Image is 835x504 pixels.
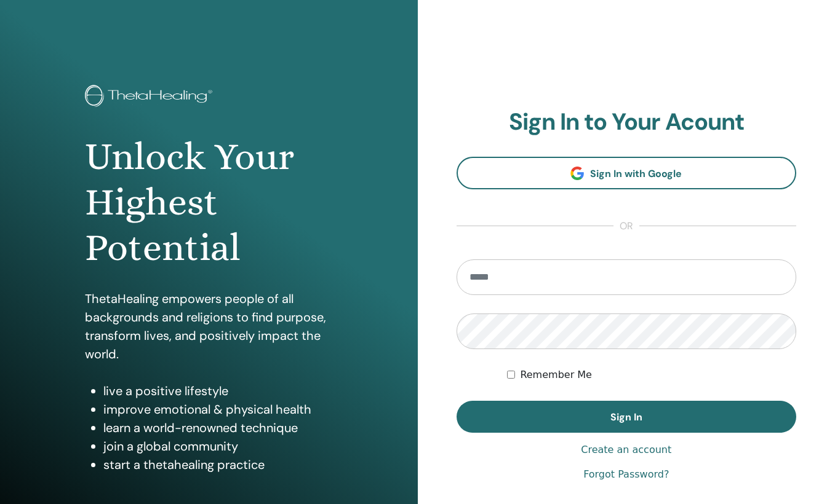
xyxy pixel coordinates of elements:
button: Sign In [457,401,797,433]
li: join a global community [103,437,332,455]
li: improve emotional & physical health [103,400,332,419]
li: learn a world-renowned technique [103,419,332,437]
p: ThetaHealing empowers people of all backgrounds and religions to find purpose, transform lives, a... [85,289,332,363]
div: Keep me authenticated indefinitely or until I manually logout [507,368,796,382]
a: Create an account [581,443,671,457]
li: start a thetahealing practice [103,455,332,474]
h1: Unlock Your Highest Potential [85,134,332,271]
h2: Sign In to Your Acount [457,108,797,136]
li: live a positive lifestyle [103,382,332,400]
a: Forgot Password? [583,467,669,482]
a: Sign In with Google [457,157,797,189]
span: or [613,219,639,234]
label: Remember Me [520,368,592,382]
span: Sign In with Google [590,167,682,180]
span: Sign In [610,411,642,423]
